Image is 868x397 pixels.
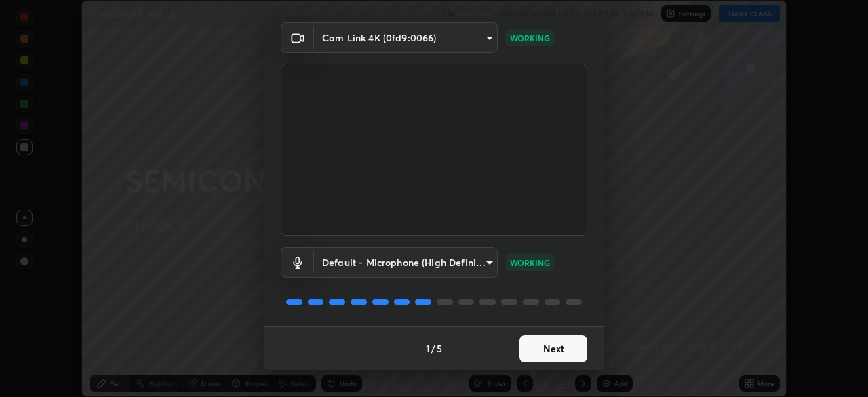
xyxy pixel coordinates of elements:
h4: / [431,341,435,356]
p: WORKING [510,32,550,44]
h4: 5 [437,341,442,356]
button: Next [519,335,587,362]
p: WORKING [510,257,550,269]
h4: 1 [426,341,430,356]
div: Cam Link 4K (0fd9:0066) [314,22,498,53]
div: Cam Link 4K (0fd9:0066) [314,247,498,278]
